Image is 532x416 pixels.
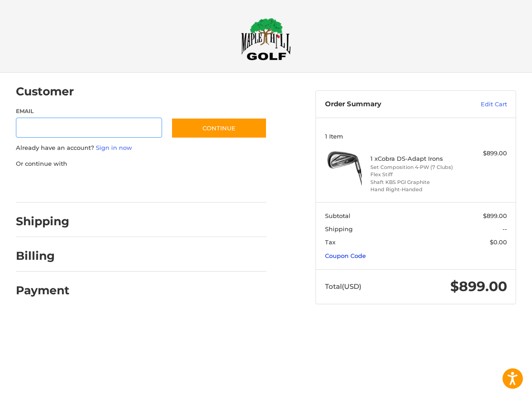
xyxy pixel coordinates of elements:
[462,149,507,158] div: $899.00
[490,238,507,246] span: $0.00
[167,177,235,193] iframe: PayPal-venmo
[370,171,459,178] li: Flex Stiff
[370,163,459,171] li: Set Composition 4-PW (7 Clubs)
[325,252,366,259] a: Coupon Code
[241,18,291,60] img: Maple Hill Golf
[325,100,449,109] h3: Order Summary
[502,225,507,233] span: --
[90,177,158,193] iframe: PayPal-paylater
[457,391,532,416] iframe: Google Customer Reviews
[16,214,69,228] h2: Shipping
[325,282,361,291] span: Total (USD)
[325,212,350,219] span: Subtotal
[483,212,507,219] span: $899.00
[16,249,69,263] h2: Billing
[16,107,163,115] label: Email
[325,225,353,233] span: Shipping
[96,144,132,151] a: Sign in now
[449,100,507,109] a: Edit Cart
[16,159,267,168] p: Or continue with
[370,186,459,193] li: Hand Right-Handed
[325,238,335,246] span: Tax
[325,133,507,140] h3: 1 Item
[16,283,69,297] h2: Payment
[370,155,459,162] h4: 1 x Cobra DS-Adapt Irons
[171,118,267,139] button: Continue
[16,144,267,153] p: Already have an account?
[370,178,459,186] li: Shaft KBS PGI Graphite
[16,84,74,99] h2: Customer
[450,278,507,295] span: $899.00
[13,177,81,193] iframe: PayPal-paypal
